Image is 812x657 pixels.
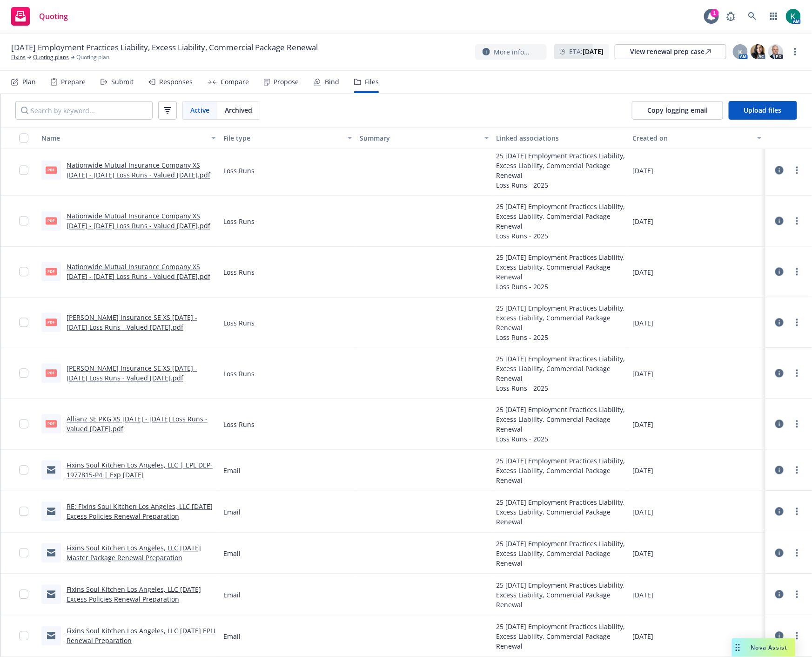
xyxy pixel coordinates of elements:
[497,434,625,444] div: Loss Runs - 2025
[792,630,803,642] a: more
[19,507,28,516] input: Toggle Row Selected
[223,549,241,558] span: Email
[751,643,788,651] span: Nova Assist
[223,590,241,600] span: Email
[46,420,57,427] span: pdf
[19,420,28,429] input: Toggle Row Selected
[630,45,711,59] div: View renewal prep case
[67,627,215,645] a: Fixins Soul Kitchen Los Angeles, LLC [DATE] EPLI Renewal Preparation
[67,212,210,230] a: Nationwide Mutual Insurance Company XS [DATE] - [DATE] Loss Runs - Valued [DATE].pdf
[22,78,36,86] div: Plan
[497,202,625,231] div: 25 [DATE] Employment Practices Liability, Excess Liability, Commercial Package Renewal
[497,134,625,143] div: Linked associations
[633,507,654,517] span: [DATE]
[494,47,530,57] span: More info...
[497,539,625,568] div: 25 [DATE] Employment Practices Liability, Excess Liability, Commercial Package Renewal
[792,165,803,176] a: more
[722,7,740,26] a: Report a Bug
[19,549,28,558] input: Toggle Row Selected
[19,267,28,277] input: Toggle Row Selected
[632,101,723,120] button: Copy logging email
[792,548,803,559] a: more
[633,369,654,379] span: [DATE]
[67,364,197,383] a: [PERSON_NAME] Insurance SE XS [DATE] - [DATE] Loss Runs - Valued [DATE].pdf
[223,507,241,517] span: Email
[633,217,654,226] span: [DATE]
[633,590,654,600] span: [DATE]
[67,502,213,521] a: RE: Fixins Soul Kitchen Los Angeles, LLC [DATE] Excess Policies Renewal Preparation
[19,134,28,143] input: Select all
[633,631,654,641] span: [DATE]
[475,44,547,60] button: More info...
[360,134,478,143] div: Summary
[497,622,625,651] div: 25 [DATE] Employment Practices Liability, Excess Liability, Commercial Package Renewal
[38,127,220,149] button: Name
[786,9,801,24] img: photo
[365,78,379,86] div: Files
[67,161,210,180] a: Nationwide Mutual Insurance Company XS [DATE] - [DATE] Loss Runs - Valued [DATE].pdf
[497,332,625,342] div: Loss Runs - 2025
[633,267,654,277] span: [DATE]
[159,78,193,86] div: Responses
[19,318,28,327] input: Toggle Row Selected
[46,370,57,377] span: pdf
[497,354,625,383] div: 25 [DATE] Employment Practices Liability, Excess Liability, Commercial Package Renewal
[190,105,209,115] span: Active
[19,166,28,175] input: Toggle Row Selected
[223,631,241,641] span: Email
[738,47,743,57] span: K
[633,318,654,328] span: [DATE]
[67,585,201,604] a: Fixins Soul Kitchen Los Angeles, LLC [DATE] Excess Policies Renewal Preparation
[15,101,153,120] input: Search by keyword...
[497,405,625,434] div: 25 [DATE] Employment Practices Liability, Excess Liability, Commercial Package Renewal
[792,465,803,476] a: more
[497,252,625,282] div: 25 [DATE] Employment Practices Liability, Excess Liability, Commercial Package Renewal
[497,151,625,180] div: 25 [DATE] Employment Practices Liability, Excess Liability, Commercial Package Renewal
[46,217,57,224] span: pdf
[647,106,708,115] span: Copy logging email
[225,105,252,115] span: Archived
[67,415,208,433] a: Allianz SE PKG XS [DATE] - [DATE] Loss Runs - Valued [DATE].pdf
[792,368,803,379] a: more
[61,78,86,86] div: Prepare
[67,263,210,281] a: Nationwide Mutual Insurance Company XS [DATE] - [DATE] Loss Runs - Valued [DATE].pdf
[768,44,783,59] img: photo
[629,127,765,149] button: Created on
[569,47,604,56] span: ETA :
[223,420,255,429] span: Loss Runs
[792,506,803,517] a: more
[223,217,255,226] span: Loss Runs
[223,134,342,143] div: File type
[633,420,654,429] span: [DATE]
[39,13,68,20] span: Quoting
[19,590,28,599] input: Toggle Row Selected
[67,461,213,480] a: Fixins Soul Kitchen Los Angeles, LLC | EPL DEP-1977815-P4 | Exp [DATE]
[743,7,762,26] a: Search
[765,7,783,26] a: Switch app
[497,303,625,332] div: 25 [DATE] Employment Practices Liability, Excess Liability, Commercial Package Renewal
[325,78,339,86] div: Bind
[792,317,803,328] a: more
[67,313,197,332] a: [PERSON_NAME] Insurance SE XS [DATE] - [DATE] Loss Runs - Valued [DATE].pdf
[46,319,57,326] span: pdf
[33,53,69,61] a: Quoting plans
[19,369,28,378] input: Toggle Row Selected
[76,53,109,61] span: Quoting plan
[729,101,797,120] button: Upload files
[493,127,629,149] button: Linked associations
[711,9,719,17] div: 1
[497,180,625,190] div: Loss Runs - 2025
[41,134,206,143] div: Name
[633,466,654,475] span: [DATE]
[67,544,201,562] a: Fixins Soul Kitchen Los Angeles, LLC [DATE] Master Package Renewal Preparation
[732,638,795,657] button: Nova Assist
[220,127,356,149] button: File type
[751,44,765,59] img: photo
[792,266,803,278] a: more
[7,3,72,29] a: Quoting
[497,282,625,291] div: Loss Runs - 2025
[223,318,255,328] span: Loss Runs
[497,456,625,485] div: 25 [DATE] Employment Practices Liability, Excess Liability, Commercial Package Renewal
[633,549,654,558] span: [DATE]
[223,369,255,379] span: Loss Runs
